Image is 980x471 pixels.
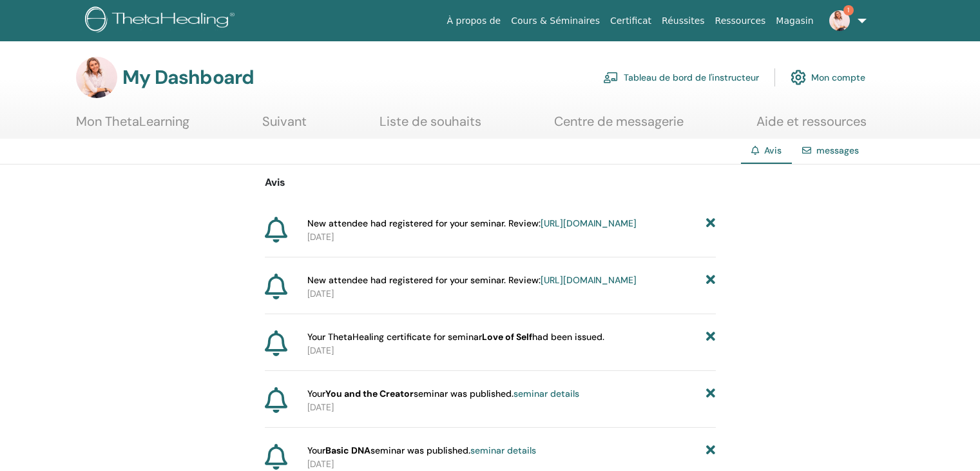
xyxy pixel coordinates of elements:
[307,274,637,287] span: New attendee had registered for your seminar. Review:
[325,445,370,456] strong: Basic DNA
[76,114,189,139] a: Mon ThetaLearning
[307,387,579,401] span: Your seminar was published.
[325,388,414,399] strong: You and the Creator
[307,330,604,344] span: Your ThetaHealing certificate for seminar had been issued.
[442,9,506,33] a: À propos de
[470,445,536,456] a: seminar details
[605,9,657,33] a: Certificat
[541,217,637,229] a: [URL][DOMAIN_NAME]
[710,9,771,33] a: Ressources
[603,72,619,83] img: chalkboard-teacher.svg
[307,457,716,471] p: [DATE]
[603,63,759,92] a: Tableau de bord de l'instructeur
[514,388,579,399] a: seminar details
[122,66,254,89] h3: My Dashboard
[482,331,532,343] b: Love of Self
[657,9,709,33] a: Réussites
[85,6,239,35] img: logo.png
[791,66,806,88] img: cog.svg
[307,230,716,244] p: [DATE]
[541,274,637,286] a: [URL][DOMAIN_NAME]
[829,10,850,31] img: default.jpg
[265,175,716,190] p: Avis
[771,9,818,33] a: Magasin
[307,217,637,230] span: New attendee had registered for your seminar. Review:
[791,63,865,92] a: Mon compte
[764,145,782,156] span: Avis
[816,145,859,156] a: messages
[262,114,307,139] a: Suivant
[506,9,605,33] a: Cours & Séminaires
[843,5,854,15] span: 1
[307,401,716,414] p: [DATE]
[554,114,684,139] a: Centre de messagerie
[307,287,716,301] p: [DATE]
[307,344,716,357] p: [DATE]
[380,114,481,139] a: Liste de souhaits
[76,57,117,98] img: default.jpg
[307,444,536,457] span: Your seminar was published.
[756,114,867,139] a: Aide et ressources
